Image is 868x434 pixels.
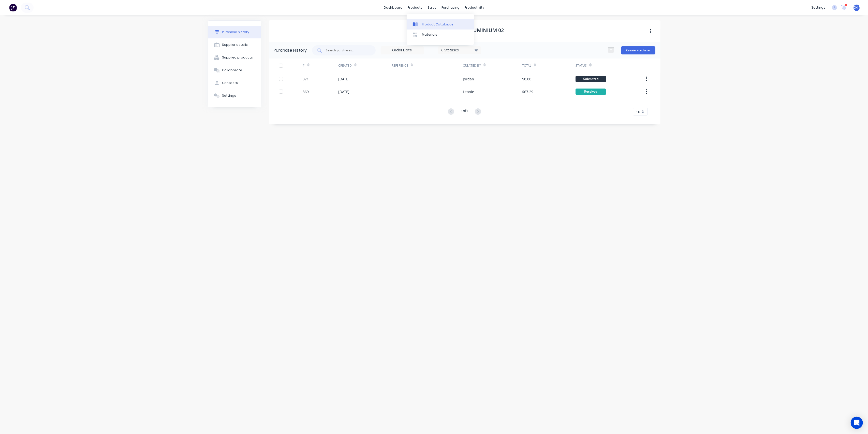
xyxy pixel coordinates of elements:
[338,76,349,82] div: [DATE]
[274,47,307,53] div: Purchase History
[381,47,424,54] input: Order Date
[422,22,453,27] div: Product Catalogue
[208,77,261,89] button: Contacts
[326,48,368,53] input: Search purchases...
[621,46,655,54] button: Create Purchase
[222,30,249,34] div: Purchase history
[303,76,309,82] div: 371
[222,42,248,47] div: Supplier details
[461,108,468,115] div: 1 of 1
[422,32,437,37] div: Materials
[303,89,309,94] div: 369
[441,47,478,53] div: 6 Statuses
[851,417,863,429] div: Open Intercom Messenger
[303,63,305,68] div: #
[222,81,238,85] div: Contacts
[439,4,462,11] div: purchasing
[809,4,828,11] div: settings
[208,26,261,38] button: Purchase history
[208,51,261,64] button: Supplied products
[462,4,487,11] div: productivity
[222,68,242,73] div: Collaborate
[222,55,253,60] div: Supplied products
[425,4,439,11] div: sales
[392,63,408,68] div: Reference
[405,4,425,11] div: products
[522,89,533,94] div: $67.29
[208,89,261,102] button: Settings
[208,64,261,77] button: Collaborate
[576,63,587,68] div: Status
[576,89,606,95] div: Received
[381,4,405,11] a: dashboard
[338,89,349,94] div: [DATE]
[522,63,531,68] div: Total
[9,4,17,11] img: Factory
[522,76,531,82] div: $0.00
[463,89,474,94] div: Leonie
[208,38,261,51] button: Supplier details
[407,19,474,29] a: Product Catalogue
[338,63,352,68] div: Created
[407,30,474,40] a: Materials
[636,109,640,114] span: 10
[463,63,481,68] div: Created By
[222,93,236,98] div: Settings
[576,76,606,82] div: Submitted
[463,76,474,82] div: Jordan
